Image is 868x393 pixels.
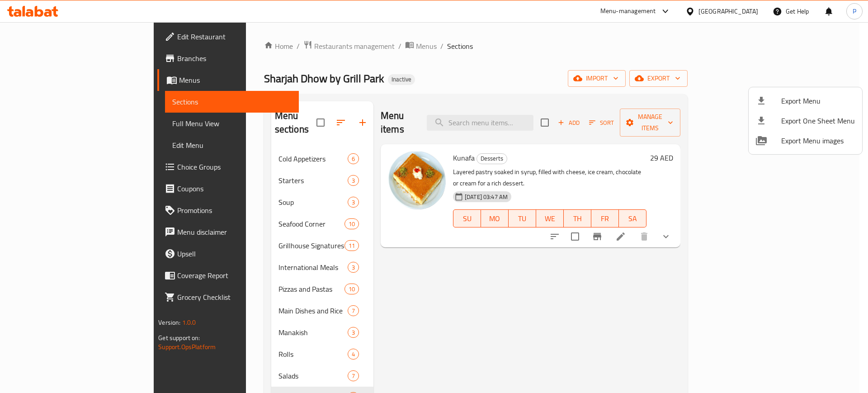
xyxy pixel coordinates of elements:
[781,95,855,106] span: Export Menu
[781,135,855,146] span: Export Menu images
[749,131,862,151] li: Export Menu images
[749,91,862,111] li: Export menu items
[781,115,855,126] span: Export One Sheet Menu
[749,111,862,131] li: Export one sheet menu items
